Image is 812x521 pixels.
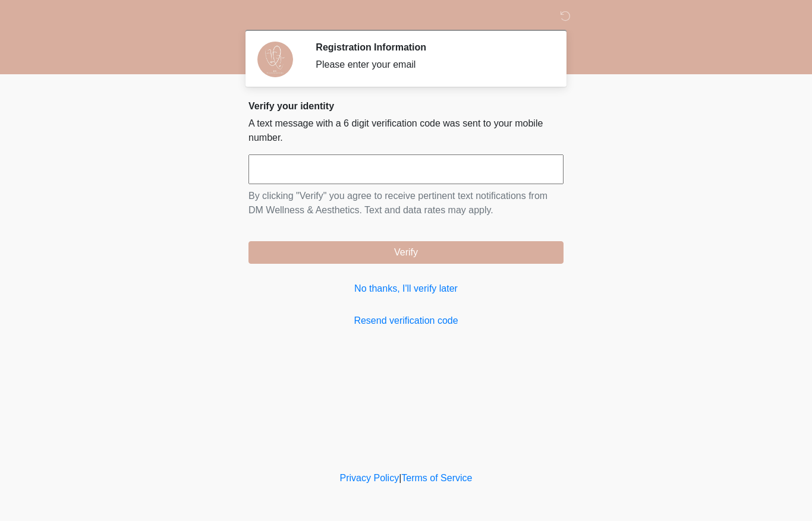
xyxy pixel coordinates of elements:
[340,473,399,483] a: Privacy Policy
[257,42,293,77] img: Agent Avatar
[248,116,564,145] p: A text message with a 6 digit verification code was sent to your mobile number.
[248,189,564,217] p: By clicking "Verify" you agree to receive pertinent text notifications from DM Wellness & Aesthet...
[401,473,472,483] a: Terms of Service
[248,241,564,264] button: Verify
[248,314,564,328] a: Resend verification code
[316,42,546,53] h2: Registration Information
[248,100,564,112] h2: Verify your identity
[399,473,401,483] a: |
[316,58,546,72] div: Please enter your email
[248,282,564,296] a: No thanks, I'll verify later
[237,9,252,24] img: DM Wellness & Aesthetics Logo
